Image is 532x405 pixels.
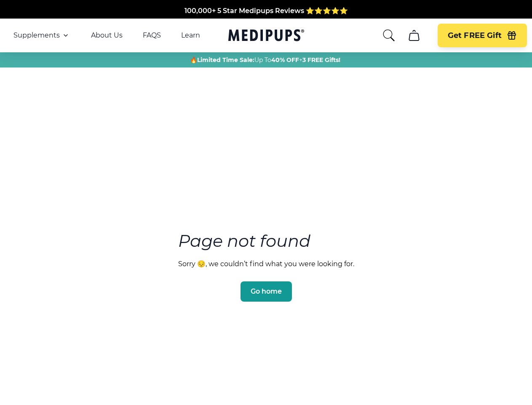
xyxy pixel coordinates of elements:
p: Sorry 😔, we couldn’t find what you were looking for. [178,260,354,268]
a: Medipups [228,27,304,45]
span: Made In The [GEOGRAPHIC_DATA] from domestic & globally sourced ingredients [126,8,406,16]
h3: Page not found [178,229,354,253]
span: 🔥 Up To + [190,56,340,64]
button: Get FREE Gift [438,24,527,47]
a: About Us [91,31,123,40]
button: search [382,29,396,42]
button: cart [404,25,424,46]
span: Get FREE Gift [448,31,502,40]
span: Supplements [13,31,60,40]
a: FAQS [143,31,161,40]
button: Supplements [13,30,71,40]
button: Go home [241,281,292,302]
span: Go home [251,287,282,296]
a: Learn [181,31,200,40]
